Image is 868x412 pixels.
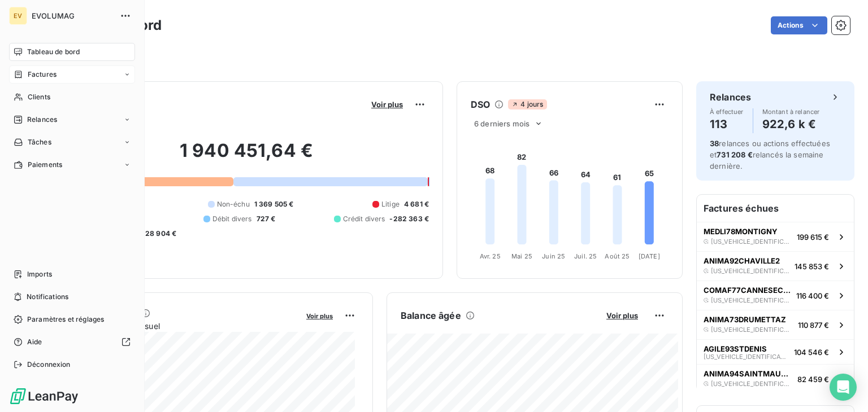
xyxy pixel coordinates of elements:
span: 38 [710,139,719,148]
span: 1 369 505 € [254,199,294,209]
tspan: [DATE] [639,252,660,260]
button: Voir plus [368,99,406,109]
span: [US_VEHICLE_IDENTIFICATION_NUMBER] [711,238,792,245]
span: [US_VEHICLE_IDENTIFICATION_NUMBER] [711,326,793,333]
span: Tâches [28,137,51,147]
button: AGILE93STDENIS[US_VEHICLE_IDENTIFICATION_NUMBER]104 546 € [697,339,854,364]
button: COMAF77CANNESECLUSE[US_VEHICLE_IDENTIFICATION_NUMBER]116 400 € [697,280,854,310]
span: ANIMA92CHAVILLE2 [704,256,780,265]
span: 145 853 € [795,262,829,271]
span: Déconnexion [27,360,71,370]
span: [US_VEHICLE_IDENTIFICATION_NUMBER] [704,353,789,360]
span: À effectuer [710,108,744,115]
a: Aide [9,333,135,351]
span: Chiffre d'affaires mensuel [64,320,298,332]
span: 731 208 € [717,150,752,159]
h4: 922,6 k € [762,115,820,133]
span: Montant à relancer [762,108,820,115]
span: [US_VEHICLE_IDENTIFICATION_NUMBER] [711,380,793,387]
span: 104 546 € [794,348,829,357]
span: Paiements [28,160,62,170]
button: ANIMA73DRUMETTAZ[US_VEHICLE_IDENTIFICATION_NUMBER]110 877 € [697,310,854,339]
button: Actions [771,16,827,34]
span: Notifications [27,292,68,302]
h4: 113 [710,115,744,133]
tspan: Août 25 [605,252,630,260]
button: ANIMA92CHAVILLE2[US_VEHICLE_IDENTIFICATION_NUMBER]145 853 € [697,251,854,280]
span: 110 877 € [798,321,829,330]
h6: Relances [710,90,751,104]
span: Non-échu [217,199,250,209]
span: Relances [27,115,57,125]
span: Voir plus [306,312,333,320]
span: 4 681 € [404,199,429,209]
span: ANIMA94SAINTMAURDES [704,369,793,378]
span: Tableau de bord [27,47,80,57]
span: Imports [27,269,52,279]
span: Paramètres et réglages [27,314,104,325]
span: Crédit divers [343,214,385,224]
button: MEDLI78MONTIGNY[US_VEHICLE_IDENTIFICATION_NUMBER]199 615 € [697,222,854,251]
span: Factures [28,69,57,80]
span: 82 459 € [797,375,829,384]
button: ANIMA94SAINTMAURDES[US_VEHICLE_IDENTIFICATION_NUMBER]82 459 € [697,364,854,393]
span: EVOLUMAG [32,11,113,20]
span: 116 400 € [796,291,829,300]
button: Voir plus [303,310,336,321]
span: 6 derniers mois [474,119,530,128]
tspan: Avr. 25 [480,252,501,260]
span: 727 € [257,214,276,224]
button: Voir plus [603,310,641,321]
span: Débit divers [212,214,252,224]
span: -28 904 € [142,229,176,239]
div: EV [9,7,27,25]
span: Aide [27,337,42,347]
span: 199 615 € [797,233,829,242]
span: [US_VEHICLE_IDENTIFICATION_NUMBER] [711,268,790,274]
span: AGILE93STDENIS [704,344,767,353]
h6: DSO [471,98,490,111]
h6: Factures échues [697,195,854,222]
span: 4 jours [508,99,546,109]
tspan: Juil. 25 [574,252,597,260]
img: Logo LeanPay [9,387,79,405]
tspan: Mai 25 [511,252,532,260]
h6: Balance âgée [401,309,461,322]
span: Clients [28,92,50,102]
h2: 1 940 451,64 € [64,139,429,173]
span: [US_VEHICLE_IDENTIFICATION_NUMBER] [711,297,792,304]
span: relances ou actions effectuées et relancés la semaine dernière. [710,139,830,170]
div: Open Intercom Messenger [830,374,857,401]
span: Voir plus [606,311,638,320]
tspan: Juin 25 [542,252,565,260]
span: ANIMA73DRUMETTAZ [704,315,786,324]
span: Litige [381,199,400,209]
span: Voir plus [371,100,403,109]
span: COMAF77CANNESECLUSE [704,286,792,295]
span: MEDLI78MONTIGNY [704,227,778,236]
span: -282 363 € [389,214,429,224]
